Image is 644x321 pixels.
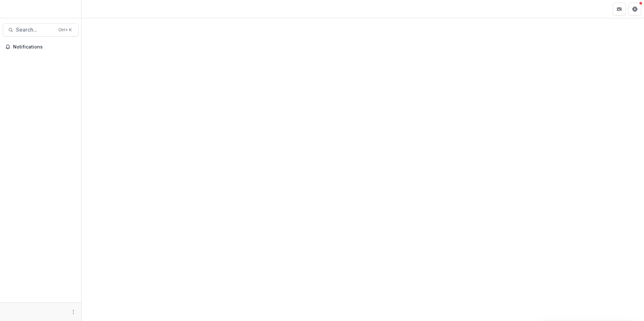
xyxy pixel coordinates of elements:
[3,42,79,52] button: Notifications
[69,308,77,316] button: More
[3,23,79,36] button: Search...
[16,27,54,33] span: Search...
[613,3,626,16] button: Partners
[628,3,641,16] button: Get Help
[13,44,76,50] span: Notifications
[84,4,112,14] nav: breadcrumb
[57,26,73,34] div: Ctrl + K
